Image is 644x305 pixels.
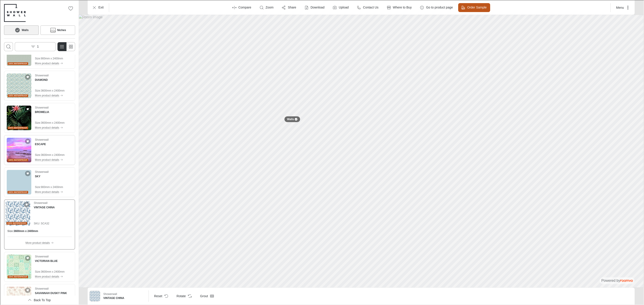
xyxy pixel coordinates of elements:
span: 100% waterproof [8,158,27,161]
p: Compare [238,5,251,9]
h6: Walls [21,28,28,32]
div: See VICTORIAN BLUE in the room [4,251,75,281]
p: 1 [37,44,38,48]
button: Add BROMELIA to favorites [25,106,30,111]
label: Upload [338,5,348,9]
p: More product details [34,125,59,129]
button: Show details for VINTAGE CHINA [102,290,146,301]
img: roomvo_wordmark.svg [620,279,632,281]
p: More product details [34,157,59,161]
p: Exit [98,5,103,9]
button: Scroll back to the beginning [4,295,75,304]
button: More product details [34,274,64,279]
button: Add VICTORIAN BLUE to favorites [25,255,30,260]
p: Showerwall [103,292,117,296]
button: Walls [284,116,300,122]
button: Niches [40,25,75,34]
div: Product sizes [7,229,71,233]
p: Share [287,5,296,9]
button: Add ESCAPE to favorites [25,138,30,144]
button: Reset product [150,291,171,300]
span: 100% waterproof [8,62,27,65]
p: 3600mm x 2400mm [40,120,64,124]
button: Add SAVANNAH DUSKY PINK to favorites [25,287,30,292]
button: Rotate Surface [173,291,194,300]
span: 100% waterproof [8,126,27,129]
p: Contact Us [362,5,378,9]
button: Order Sample [458,3,490,12]
h4: BROMELIA [34,110,49,114]
p: 900mm x 2400mm [40,185,63,189]
img: DIAMOND. Link opens in a new window. [6,73,31,98]
p: More product details [25,240,49,244]
button: Where to Buy [383,3,415,12]
h6: Size : [7,229,13,233]
h6: 3600mm x 2400mm [13,229,38,233]
p: Order Sample [467,5,486,9]
button: Contact Us [354,3,381,12]
p: Showerwall [34,169,48,173]
p: Size : [34,120,40,124]
button: Add SKY to favorites [25,170,30,176]
button: Enter compare mode [229,3,254,12]
p: Size : [34,185,40,189]
p: Showerwall [34,286,48,290]
button: Go to product page [417,3,456,12]
p: Showerwall [34,137,48,141]
span: SKU: SCA32 [33,221,54,225]
p: Powered by [601,278,632,283]
p: Showerwall [34,105,48,109]
h4: SKY [34,174,40,178]
p: 3600mm x 2400mm [40,152,64,157]
div: Product List Mode Selector [57,42,75,51]
button: Switch to detail view [57,42,66,51]
div: See DIAMOND in the room [4,70,75,100]
button: More product details [34,189,63,194]
button: More product details [34,157,64,162]
p: Go to product page [426,5,452,9]
button: More product details [34,125,64,130]
button: Download [301,3,328,12]
button: More product details [34,61,63,65]
button: More product details [34,93,64,98]
h4: VICTORIAN BLUE [34,259,57,263]
p: Size : [34,88,40,92]
button: Share [278,3,299,12]
button: Exit [89,3,107,12]
p: Showerwall [34,254,48,258]
button: Walls [4,25,38,34]
button: No favorites [66,4,75,13]
span: 100% waterproof [8,190,27,193]
button: More product details [25,240,53,245]
p: Showerwall [33,201,47,205]
button: Open groove dropdown [196,291,216,300]
img: Logo representing Showerwall. [4,4,25,21]
p: Walls [287,117,294,121]
h4: ESCAPE [34,142,45,146]
button: Add VINTAGE CHINA to favorites [23,201,29,207]
div: The visualizer is powered by Roomvo. [601,278,632,283]
p: More product details [34,274,59,278]
div: See BROMELIA in the room [4,102,75,132]
img: VICTORIAN BLUE. Link opens in a new window. [6,254,31,279]
h4: DIAMOND [34,77,47,81]
p: Where to Buy [392,5,411,9]
p: Zoom [265,5,273,9]
h6: VINTAGE CHINA [103,296,145,300]
div: See ESCAPE in the room [4,135,75,165]
p: Size : [34,56,40,60]
h4: SAVANNAH DUSKY PINK [34,291,66,295]
p: 900mm x 2400mm [40,56,63,60]
button: Upload a picture of your room [329,3,352,12]
p: Size : [34,269,40,273]
button: Open search box [4,42,13,51]
p: More product details [34,190,59,194]
p: More product details [34,93,59,97]
span: 100% waterproof [8,275,27,278]
span: 100% waterproof [8,94,27,97]
button: Add DIAMOND to favorites [25,74,30,79]
img: VINTAGE CHINA [89,290,100,301]
p: Showerwall [34,73,48,77]
button: More actions [612,3,632,12]
p: Size : [34,152,40,157]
